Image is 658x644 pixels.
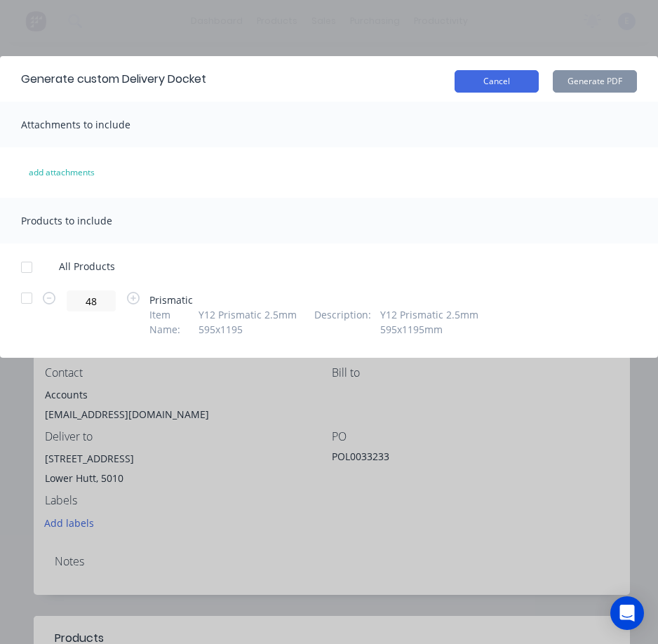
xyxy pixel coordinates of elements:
button: Cancel [455,70,539,93]
span: Y12 Prismatic 2.5mm 595x1195 [199,307,305,337]
span: Item Name : [149,307,189,337]
div: Open Intercom Messenger [610,596,644,630]
button: Generate PDF [553,70,637,93]
span: Y12 Prismatic 2.5mm 595x1195mm [380,307,500,337]
span: Attachments to include [21,118,130,131]
span: All Products [59,259,124,274]
span: Products to include [21,214,112,227]
span: Description : [314,307,371,337]
div: Generate custom Delivery Docket [21,71,206,88]
button: add attachments [14,161,109,184]
span: Prismatic [149,293,500,307]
